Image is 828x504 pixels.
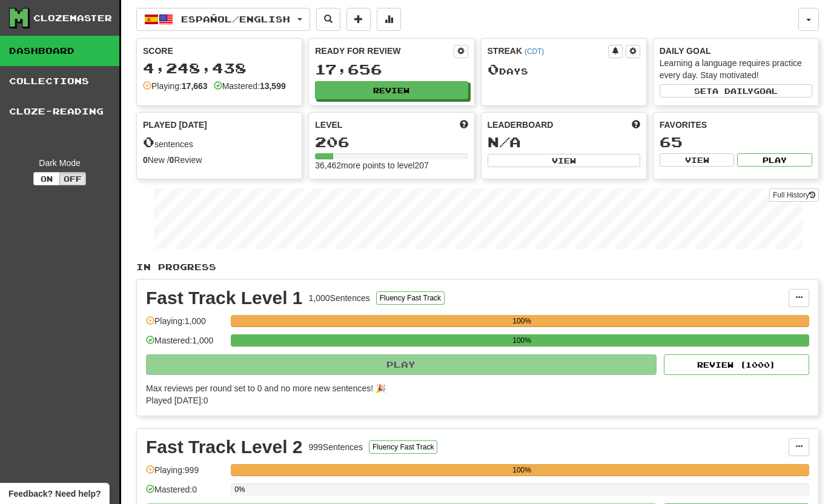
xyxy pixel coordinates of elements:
span: Played [DATE] [143,119,207,131]
div: 206 [315,134,468,150]
strong: 0 [170,155,174,165]
div: 65 [660,134,812,150]
p: In Progress [136,261,819,273]
strong: 0 [143,155,148,165]
span: a daily [712,87,753,95]
div: Learning a language requires practice every day. Stay motivated! [660,57,812,81]
button: Fluency Fast Track [369,440,437,454]
div: Daily Goal [660,45,812,57]
div: Playing: [143,80,208,92]
span: This week in points, UTC [632,119,640,131]
button: View [488,154,640,167]
div: Mastered: [214,80,286,92]
div: sentences [143,134,296,150]
button: More stats [377,8,401,31]
div: Ready for Review [315,45,453,57]
div: 100% [234,334,809,346]
div: Dark Mode [9,157,110,169]
button: Play [737,153,812,167]
div: Streak [488,45,608,57]
span: Open feedback widget [8,488,101,500]
div: Fast Track Level 2 [146,438,303,456]
span: Level [315,119,342,131]
button: Español/English [136,8,310,31]
span: Leaderboard [488,119,554,131]
div: Favorites [660,119,812,131]
span: 0 [488,61,499,78]
div: 999 Sentences [309,441,363,453]
button: Review (1000) [664,354,809,375]
button: Review [315,81,468,99]
div: New / Review [143,154,296,166]
button: View [660,153,735,167]
button: On [33,172,60,185]
a: (CDT) [525,47,544,56]
div: Playing: 1,000 [146,315,225,335]
div: 100% [234,464,809,476]
button: Off [59,172,86,185]
div: Mastered: 0 [146,483,225,503]
div: Mastered: 1,000 [146,334,225,354]
div: 36,462 more points to level 207 [315,159,468,171]
div: Fast Track Level 1 [146,289,303,307]
div: Clozemaster [33,12,112,24]
button: Search sentences [316,8,340,31]
button: Add sentence to collection [346,8,371,31]
span: Score more points to level up [460,119,468,131]
div: 100% [234,315,809,327]
button: Play [146,354,657,375]
div: Max reviews per round set to 0 and no more new sentences! 🎉 [146,382,802,394]
span: N/A [488,133,521,150]
span: Español / English [181,14,290,24]
div: 1,000 Sentences [309,292,370,304]
div: Day s [488,62,640,78]
strong: 17,663 [182,81,208,91]
button: Seta dailygoal [660,84,812,98]
a: Full History [769,188,819,202]
span: 0 [143,133,154,150]
span: Played [DATE]: 0 [146,396,208,405]
strong: 13,599 [260,81,286,91]
div: 4,248,438 [143,61,296,76]
div: 17,656 [315,62,468,77]
button: Fluency Fast Track [376,291,445,305]
div: Score [143,45,296,57]
div: Playing: 999 [146,464,225,484]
